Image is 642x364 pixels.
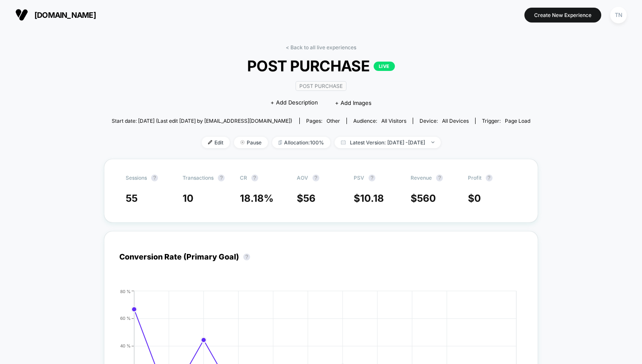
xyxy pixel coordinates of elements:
[306,118,340,124] div: Pages:
[486,175,493,181] button: ?
[411,192,436,204] span: $
[608,6,629,24] button: TN
[120,343,131,348] tspan: 40 %
[411,175,432,181] span: Revenue
[354,175,364,181] span: PSV
[610,7,627,23] div: TN
[279,140,282,145] img: rebalance
[341,140,346,144] img: calendar
[417,192,436,204] span: 560
[436,175,443,181] button: ?
[272,137,330,148] span: Allocation: 100%
[151,175,158,181] button: ?
[468,192,481,204] span: $
[354,192,384,204] span: $
[303,192,315,204] span: 56
[270,99,318,107] span: + Add Description
[251,175,258,181] button: ?
[369,175,375,181] button: ?
[468,175,481,181] span: Profit
[112,118,292,124] span: Start date: [DATE] (Last edit [DATE] by [EMAIL_ADDRESS][DOMAIN_NAME])
[13,8,99,22] button: [DOMAIN_NAME]
[119,252,254,261] div: Conversion Rate (Primary Goal)
[234,137,268,148] span: Pause
[505,118,530,124] span: Page Load
[374,62,395,71] p: LIVE
[202,137,230,148] span: Edit
[442,118,469,124] span: all devices
[335,99,372,106] span: + Add Images
[183,175,214,181] span: Transactions
[120,288,131,293] tspan: 80 %
[240,192,273,204] span: 18.18 %
[120,316,131,321] tspan: 60 %
[297,192,315,204] span: $
[413,118,475,124] span: Device:
[183,192,194,204] span: 10
[381,118,406,124] span: All Visitors
[296,81,346,91] span: Post Purchase
[126,192,138,204] span: 55
[474,192,481,204] span: 0
[240,175,247,181] span: CR
[327,118,340,124] span: other
[482,118,530,124] div: Trigger:
[297,175,308,181] span: AOV
[313,175,319,181] button: ?
[524,8,601,23] button: Create New Experience
[208,140,212,144] img: edit
[286,44,356,51] a: < Back to all live experiences
[240,140,245,144] img: end
[431,141,434,143] img: end
[353,118,406,124] div: Audience:
[360,192,384,204] span: 10.18
[34,11,96,20] span: [DOMAIN_NAME]
[243,254,250,260] button: ?
[218,175,225,181] button: ?
[132,57,510,75] span: POST PURCHASE
[15,8,28,21] img: Visually logo
[126,175,147,181] span: Sessions
[335,137,441,148] span: Latest Version: [DATE] - [DATE]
